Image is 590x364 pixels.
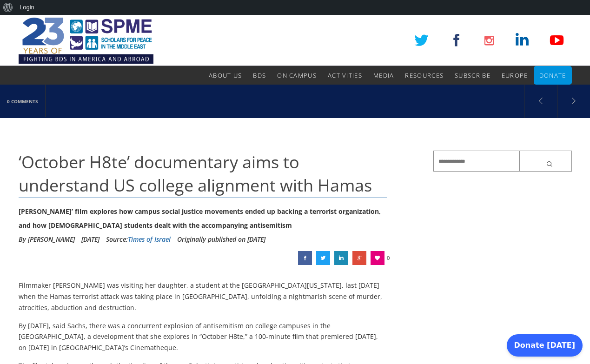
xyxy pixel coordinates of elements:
[502,71,528,79] span: Europe
[539,66,566,85] a: Donate
[209,71,242,79] span: About Us
[106,232,171,246] div: Source:
[19,205,387,232] div: [PERSON_NAME]’ film explores how campus social justice movements ended up backing a terrorist org...
[539,71,566,79] span: Donate
[81,232,99,246] li: [DATE]
[253,71,266,79] span: BDS
[328,66,362,85] a: Activities
[19,232,75,246] li: By [PERSON_NAME]
[19,151,372,197] span: ‘October H8te’ documentary aims to understand US college alignment with Hamas
[177,232,265,246] li: Originally published on [DATE]
[19,280,387,313] p: Filmmaker [PERSON_NAME] was visiting her daughter, a student at the [GEOGRAPHIC_DATA][US_STATE], ...
[253,66,266,85] a: BDS
[352,251,366,265] a: ‘October H8te’ documentary aims to understand US college alignment with Hamas
[19,320,387,353] p: By [DATE], said Sachs, there was a concurrent explosion of antisemitism on college campuses in th...
[502,66,528,85] a: Europe
[277,71,317,79] span: On Campus
[455,71,491,79] span: Subscribe
[405,66,444,85] a: Resources
[387,251,390,265] span: 0
[405,71,444,79] span: Resources
[373,66,394,85] a: Media
[209,66,242,85] a: About Us
[19,15,153,66] img: SPME
[298,251,312,265] a: ‘October H8te’ documentary aims to understand US college alignment with Hamas
[334,251,348,265] a: ‘October H8te’ documentary aims to understand US college alignment with Hamas
[328,71,362,79] span: Activities
[277,66,317,85] a: On Campus
[316,251,330,265] a: ‘October H8te’ documentary aims to understand US college alignment with Hamas
[455,66,491,85] a: Subscribe
[128,235,171,244] a: Times of Israel
[373,71,394,79] span: Media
